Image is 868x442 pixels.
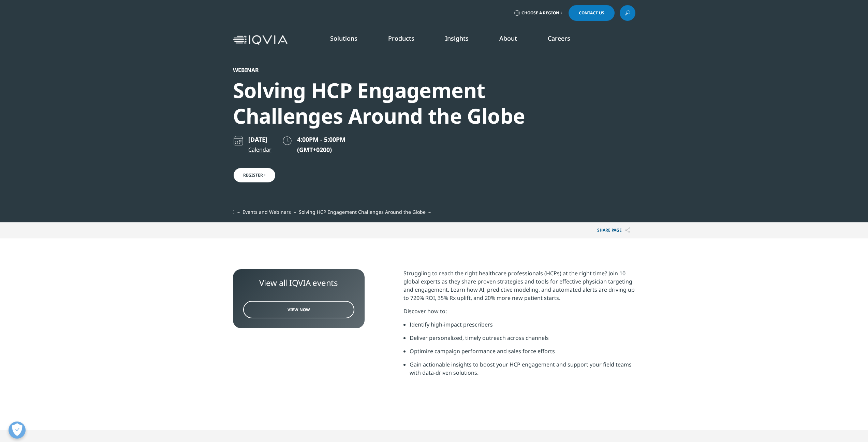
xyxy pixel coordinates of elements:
a: Insights [445,34,469,42]
a: Events and Webinars [242,209,291,215]
p: Discover how to: [403,307,635,320]
a: Products [388,34,414,42]
a: About [499,34,517,42]
div: View all IQVIA events [243,278,354,288]
span: Solving HCP Engagement Challenges Around the Globe [299,209,426,215]
li: Gain actionable insights to boost your HCP engagement and support your field teams with data-driv... [410,360,635,382]
p: Struggling to reach the right healthcare professionals (HCPs) at the right time? Join 10 global e... [403,269,635,307]
img: calendar [233,135,244,146]
p: (GMT+0200) [297,146,345,154]
a: Calendar [248,146,271,154]
a: Contact Us [569,5,615,21]
span: View Now [288,307,310,313]
nav: Primary [290,24,635,56]
a: Careers [548,34,570,42]
div: Webinar [233,67,599,73]
img: clock [282,135,293,146]
span: Choose a Region [521,10,559,16]
span: Contact Us [579,11,604,15]
img: Share PAGE [625,227,630,233]
button: Voorkeuren openen [9,422,26,439]
a: Solutions [330,34,357,42]
li: Deliver personalized, timely outreach across channels [410,334,635,347]
li: Identify high-impact prescribers [410,320,635,334]
div: Solving HCP Engagement Challenges Around the Globe [233,78,599,129]
p: [DATE] [248,135,271,143]
button: Share PAGEShare PAGE [592,222,635,238]
a: Register [233,167,276,183]
a: View Now [243,301,354,318]
img: IQVIA Healthcare Information Technology and Pharma Clinical Research Company [233,35,288,45]
span: 4:00PM - 5:00PM [297,135,345,143]
li: Optimize campaign performance and sales force efforts [410,347,635,360]
p: Share PAGE [592,222,635,238]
